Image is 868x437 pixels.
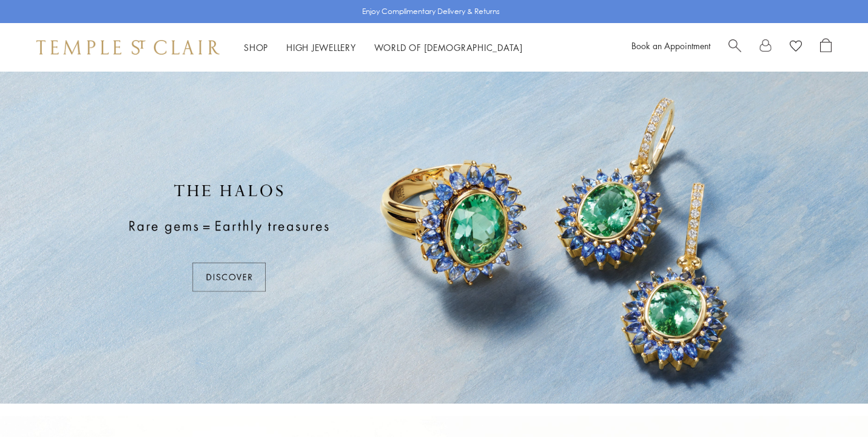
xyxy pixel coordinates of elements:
[36,40,220,55] img: Temple St. Clair
[820,38,832,56] a: Open Shopping Bag
[244,40,523,55] nav: Main navigation
[728,38,741,56] a: Search
[631,39,710,52] a: Book an Appointment
[362,5,500,18] p: Enjoy Complimentary Delivery & Returns
[286,41,356,53] a: High JewelleryHigh Jewellery
[244,41,268,53] a: ShopShop
[374,41,523,53] a: World of [DEMOGRAPHIC_DATA]World of [DEMOGRAPHIC_DATA]
[790,38,802,56] a: View Wishlist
